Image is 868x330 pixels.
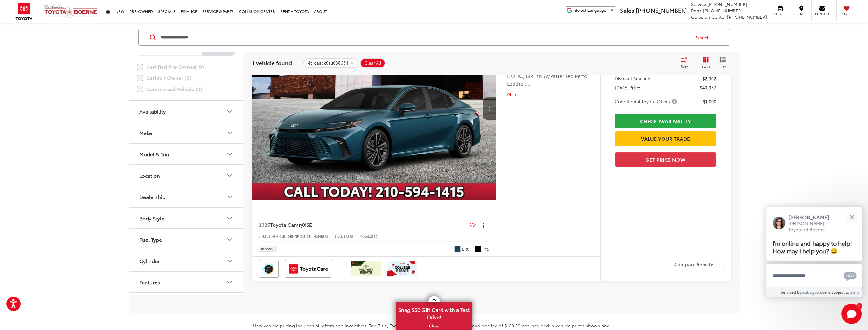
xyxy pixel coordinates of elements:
[226,214,233,222] div: Body Style
[139,236,162,242] div: Fuel Type
[137,72,235,83] label: Carfax 1 Owner (0)
[454,246,461,252] span: Ocean Gem
[139,194,165,200] div: Dealership
[252,17,496,200] div: 2025 Toyota Camry XSE 0
[483,97,496,120] button: Next image
[252,17,496,200] a: 2025 Toyota Camry XSE FWD2025 Toyota Camry XSE FWD2025 Toyota Camry XSE FWD2025 Toyota Camry XSE FWD
[129,208,244,228] button: Body StyleBody Style
[139,130,152,136] div: Make
[574,8,606,13] span: Select Language
[139,108,166,114] div: Availability
[483,222,484,227] span: dropdown dots
[615,152,716,167] button: Get Price Now
[844,271,857,281] svg: Text
[815,12,829,16] span: Contact
[360,58,385,68] button: Clear All
[261,247,273,250] span: In Stock
[359,234,370,239] span: Model:
[691,1,706,7] span: Service
[129,101,244,122] button: AvailabilityAvailability
[226,278,233,286] div: Features
[137,61,235,72] label: Certified Pre-Owned (0)
[702,64,710,69] span: Grid
[334,234,344,239] span: Stock:
[252,17,496,201] img: 2025 Toyota Camry XSE FWD
[841,304,862,324] button: Toggle Chat Window
[129,122,244,143] button: MakeMake
[139,279,160,285] div: Features
[478,219,489,230] button: Actions
[610,8,614,13] span: ▼
[574,8,614,13] a: Select Language​
[773,239,852,255] span: I'm online and happy to help! How may I help you? 😀
[703,7,743,14] span: [PHONE_NUMBER]
[615,75,650,82] span: Discount Amount:
[794,12,808,16] span: Map
[845,210,858,224] button: Close
[615,98,679,104] button: Conditional Toyota Offers
[615,84,640,90] span: [DATE] Price:
[129,293,244,314] button: Drivetrain
[308,61,348,66] span: 4t1daack6su638634
[129,186,244,207] button: DealershipDealership
[139,151,170,157] div: Model & Trim
[397,303,472,322] span: Snag $50 Gift Card with a Test Drive!
[690,29,719,45] button: Search
[636,6,687,14] span: [PHONE_NUMBER]
[265,234,328,239] span: [US_VEHICLE_IDENTIFICATION_NUMBER]
[226,108,233,115] div: Availability
[700,84,716,90] span: $40,357
[773,12,788,16] span: Service
[462,246,470,252] span: Ext.
[351,261,381,276] img: /static/brand-toyota/National_Assets/toyota-military-rebate.jpeg?height=48
[226,236,233,243] div: Fuel Type
[858,305,860,307] span: 1
[615,98,678,104] span: Conditional Toyota Offers
[802,289,820,295] a: Gubagoo.
[303,58,358,68] button: remove 4t1daack6su638634
[44,5,98,18] img: Vic Vaughan Toyota of Boerne
[483,246,489,252] span: Int.
[691,14,726,20] span: Collision Center
[781,289,802,295] span: Serviced by
[608,8,608,13] span: ​
[849,289,859,295] a: Terms
[507,90,589,98] button: More...
[129,229,244,250] button: Fuel TypeFuel Type
[129,144,244,164] button: Model & TrimModel & Trim
[674,262,724,268] label: Compare Vehicle
[788,213,836,220] p: [PERSON_NAME]
[700,75,716,82] span: -$2,302
[766,264,862,287] textarea: Type your message
[766,207,862,297] div: Close[PERSON_NAME][PERSON_NAME] Toyota of BoerneI'm online and happy to help! How may I help you?...
[719,64,726,69] span: List
[840,12,854,16] span: Saved
[620,6,634,14] span: Sales
[129,165,244,186] button: LocationLocation
[344,234,353,239] span: 54296
[707,1,747,7] span: [PHONE_NUMBER]
[370,234,378,239] span: 2557
[820,289,849,295] span: Use is subject to
[259,221,270,228] span: 2025
[615,114,716,128] a: Check Availability
[139,172,160,178] div: Location
[226,193,233,201] div: Dealership
[475,246,481,252] span: Black
[226,172,233,179] div: Location
[139,215,164,221] div: Body Style
[387,261,417,276] img: /static/brand-toyota/National_Assets/toyota-college-grad.jpeg?height=48
[160,30,690,45] input: Search by Make, Model, or Keyword
[226,257,233,265] div: Cylinder
[715,57,731,69] button: List View
[615,131,716,146] a: Value Your Trade
[695,57,715,69] button: Grid View
[226,129,233,137] div: Make
[677,57,695,69] button: Select sort value
[841,304,862,324] svg: Start Chat
[226,150,233,158] div: Model & Trim
[691,7,702,14] span: Parts
[365,61,381,66] span: Clear All
[703,98,716,104] span: $1,000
